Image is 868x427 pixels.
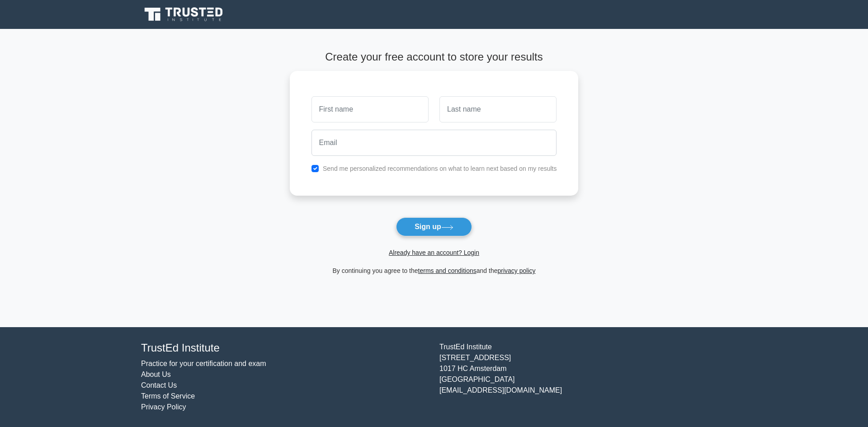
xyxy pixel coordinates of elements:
input: First name [311,96,429,122]
a: About Us [141,371,171,378]
a: Privacy Policy [141,403,186,411]
div: By continuing you agree to the and the [284,265,584,276]
a: Terms of Service [141,392,195,400]
a: terms and conditions [418,267,476,274]
input: Email [311,130,557,156]
a: privacy policy [498,267,536,274]
a: Practice for your certification and exam [141,360,266,367]
h4: Create your free account to store your results [290,51,579,64]
h4: TrustEd Institute [141,342,429,355]
input: Last name [439,96,557,122]
a: Already have an account? Login [389,249,479,256]
div: TrustEd Institute [STREET_ADDRESS] 1017 HC Amsterdam [GEOGRAPHIC_DATA] [EMAIL_ADDRESS][DOMAIN_NAME] [434,342,732,413]
a: Contact Us [141,381,177,389]
label: Send me personalized recommendations on what to learn next based on my results [323,165,557,172]
button: Sign up [396,217,472,236]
